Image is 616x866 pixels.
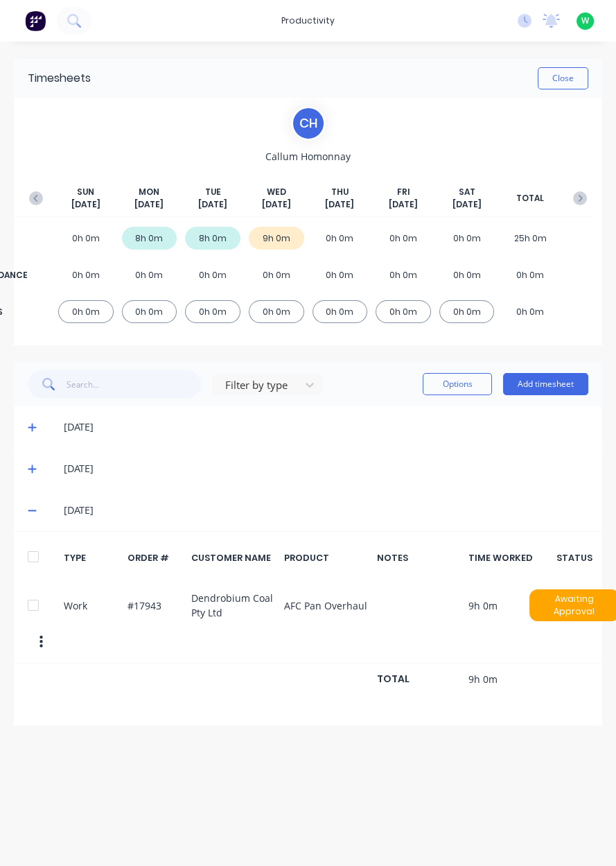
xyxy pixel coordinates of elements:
img: Factory [25,10,46,31]
button: Close [538,67,588,89]
div: 0h 0m [376,227,431,250]
span: [DATE] [262,198,291,211]
span: [DATE] [452,198,482,211]
span: [DATE] [389,198,418,211]
div: 0h 0m [185,300,240,323]
div: PRODUCT [284,551,369,564]
span: MON [139,186,159,198]
span: FRI [396,186,410,198]
div: 0h 0m [376,263,431,286]
span: SAT [459,186,475,198]
div: 0h 0m [122,300,177,323]
input: Search... [67,370,202,398]
div: 0h 0m [313,227,368,250]
div: [DATE] [64,503,588,518]
span: TUE [205,186,221,198]
span: W [581,15,589,27]
div: [DATE] [64,461,588,476]
span: [DATE] [325,198,354,211]
div: 0h 0m [439,227,495,250]
div: 25h 0m [502,227,558,250]
span: WED [267,186,286,198]
div: C H [291,106,326,141]
div: 0h 0m [58,227,114,250]
div: 0h 0m [185,263,240,286]
button: Add timesheet [503,373,588,395]
div: 0h 0m [58,263,114,286]
div: 0h 0m [249,300,304,323]
span: [DATE] [71,198,100,211]
div: 8h 0m [185,227,240,250]
div: 8h 0m [122,227,177,250]
div: 0h 0m [58,300,114,323]
div: 0h 0m [502,263,558,286]
div: ORDER # [127,551,184,564]
div: 0h 0m [502,300,558,323]
span: TOTAL [516,192,544,205]
div: 0h 0m [439,263,495,286]
div: 0h 0m [439,300,495,323]
div: productivity [274,10,342,31]
span: [DATE] [134,198,164,211]
div: [DATE] [64,419,588,435]
div: TIME WORKED [468,551,552,564]
div: NOTES [377,551,461,564]
span: [DATE] [198,198,227,211]
div: 0h 0m [122,263,177,286]
div: 0h 0m [249,263,304,286]
div: 9h 0m [249,227,304,250]
div: 0h 0m [313,300,368,323]
div: Timesheets [28,70,91,87]
div: 0h 0m [313,263,368,286]
div: CUSTOMER NAME [191,551,276,564]
div: STATUS [561,551,588,564]
span: SUN [77,186,94,198]
span: THU [331,186,349,198]
span: Callum Homonnay [265,149,351,164]
button: Options [423,373,492,395]
div: TYPE [64,551,120,564]
div: 0h 0m [376,300,431,323]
